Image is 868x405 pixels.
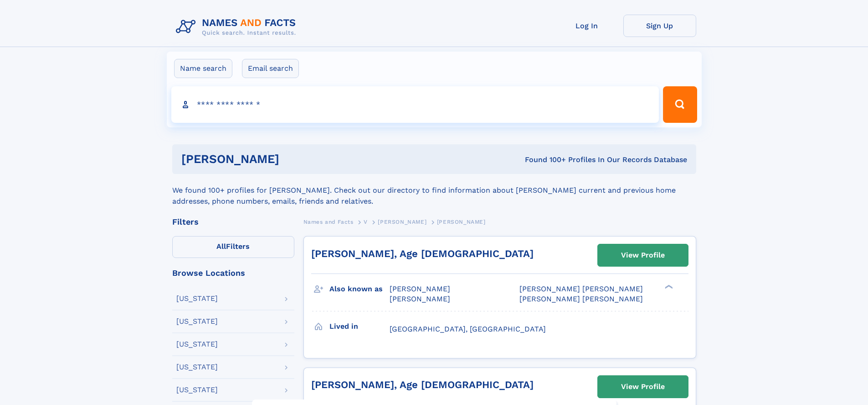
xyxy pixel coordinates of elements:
span: [PERSON_NAME] [PERSON_NAME] [519,295,643,303]
span: [PERSON_NAME] [PERSON_NAME] [519,284,643,293]
div: ❯ [663,284,673,290]
a: [PERSON_NAME], Age [DEMOGRAPHIC_DATA] [311,248,534,259]
span: V [364,219,368,225]
div: Filters [172,218,294,226]
div: [US_STATE] [176,295,218,302]
span: [GEOGRAPHIC_DATA], [GEOGRAPHIC_DATA] [390,325,546,333]
div: Found 100+ Profiles In Our Records Database [402,155,687,165]
input: search input [171,86,659,123]
div: We found 100+ profiles for [PERSON_NAME]. Check out our directory to find information about [PERS... [172,174,696,207]
span: [PERSON_NAME] [437,219,486,225]
a: Log In [550,15,623,37]
button: Search Button [663,86,697,123]
a: Sign Up [623,15,696,37]
a: View Profile [598,376,688,398]
img: Logo Names and Facts [172,15,303,39]
a: V [364,216,368,227]
span: [PERSON_NAME] [378,219,426,225]
label: Email search [242,59,299,78]
h3: Lived in [329,319,390,334]
div: [US_STATE] [176,386,218,394]
div: [US_STATE] [176,363,218,371]
span: [PERSON_NAME] [390,284,450,293]
div: View Profile [621,245,665,266]
span: [PERSON_NAME] [390,295,450,303]
div: [US_STATE] [176,341,218,348]
span: All [216,242,226,251]
a: [PERSON_NAME] [378,216,426,227]
label: Name search [174,59,232,78]
div: [US_STATE] [176,318,218,325]
h1: [PERSON_NAME] [181,153,402,165]
a: Names and Facts [303,216,354,227]
a: [PERSON_NAME], Age [DEMOGRAPHIC_DATA] [311,379,534,390]
div: View Profile [621,376,665,397]
label: Filters [172,236,294,258]
a: View Profile [598,244,688,266]
h3: Also known as [329,281,390,297]
div: Browse Locations [172,269,294,277]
